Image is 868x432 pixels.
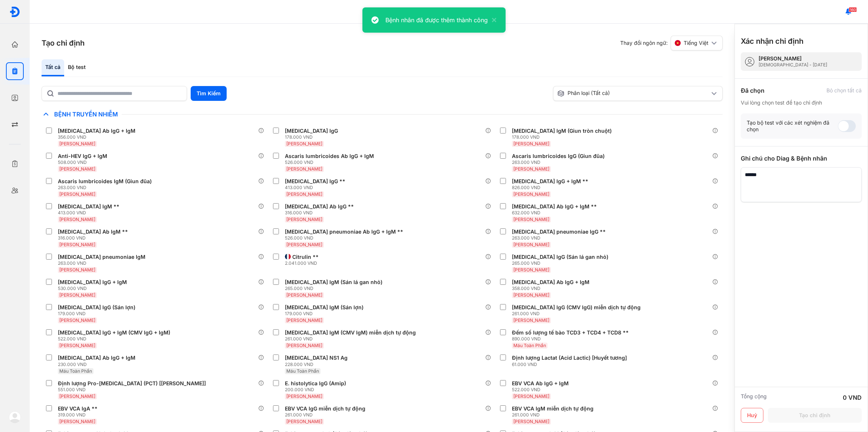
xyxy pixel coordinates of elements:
[59,166,95,172] span: [PERSON_NAME]
[286,242,322,247] span: [PERSON_NAME]
[58,185,155,191] div: 263.000 VND
[741,36,803,46] h3: Xác nhận chỉ định
[59,267,95,273] span: [PERSON_NAME]
[59,141,95,146] span: [PERSON_NAME]
[285,235,406,241] div: 526.000 VND
[58,405,98,412] div: EBV VCA IgA **
[741,154,862,163] div: Ghi chú cho Diag & Bệnh nhân
[58,336,173,342] div: 522.000 VND
[58,203,119,210] div: [MEDICAL_DATA] IgM **
[58,387,209,393] div: 551.000 VND
[747,119,838,133] div: Tạo bộ test với các xét nghiệm đã chọn
[513,166,549,172] span: [PERSON_NAME]
[58,228,128,235] div: [MEDICAL_DATA] Ab IgM **
[286,317,322,323] span: [PERSON_NAME]
[58,412,101,418] div: 319.000 VND
[741,86,765,95] div: Đã chọn
[58,362,138,367] div: 230.000 VND
[286,419,322,424] span: [PERSON_NAME]
[488,16,497,24] button: close
[286,217,322,222] span: [PERSON_NAME]
[285,311,366,317] div: 179.000 VND
[285,304,364,311] div: [MEDICAL_DATA] IgM (Sán lợn)
[9,6,20,17] img: logo
[512,254,608,260] div: [MEDICAL_DATA] IgG (Sán lá gan nhỏ)
[191,86,227,101] button: Tìm Kiếm
[512,336,632,342] div: 890.000 VND
[826,87,862,94] div: Bỏ chọn tất cả
[285,405,365,412] div: EBV VCA IgG miễn dịch tự động
[512,128,612,134] div: [MEDICAL_DATA] IgM (Giun tròn chuột)
[512,286,592,291] div: 358.000 VND
[59,393,95,399] span: [PERSON_NAME]
[513,317,549,323] span: [PERSON_NAME]
[512,387,572,393] div: 522.000 VND
[512,153,605,159] div: Ascaris lumbricoides IgG (Giun đũa)
[512,380,569,387] div: EBV VCA Ab IgG + IgM
[58,304,135,311] div: [MEDICAL_DATA] IgG (Sán lợn)
[58,235,131,241] div: 316.000 VND
[513,419,549,424] span: [PERSON_NAME]
[513,267,549,273] span: [PERSON_NAME]
[512,134,615,140] div: 178.000 VND
[285,362,351,367] div: 228.000 VND
[512,412,596,418] div: 261.000 VND
[849,7,857,12] span: 160
[285,128,338,134] div: [MEDICAL_DATA] IgG
[512,405,594,412] div: EBV VCA IgM miễn dịch tự động
[285,159,377,165] div: 526.000 VND
[285,286,385,291] div: 265.000 VND
[512,354,627,361] div: Định lượng Lactat (Acid Lactic) [Huyết tương]
[513,217,549,222] span: [PERSON_NAME]
[759,62,827,68] div: [DEMOGRAPHIC_DATA] - [DATE]
[285,387,349,393] div: 200.000 VND
[513,292,549,298] span: [PERSON_NAME]
[59,368,92,374] span: Máu Toàn Phần
[741,393,767,402] div: Tổng cộng
[59,317,95,323] span: [PERSON_NAME]
[512,304,641,311] div: [MEDICAL_DATA] IgG (CMV IgG) miễn dịch tự động
[512,260,611,266] div: 265.000 VND
[285,134,341,140] div: 178.000 VND
[64,59,89,76] div: Bộ test
[59,343,95,348] span: [PERSON_NAME]
[59,419,95,424] span: [PERSON_NAME]
[59,217,95,222] span: [PERSON_NAME]
[58,354,135,361] div: [MEDICAL_DATA] Ab IgG + IgM
[58,279,127,286] div: [MEDICAL_DATA] IgG + IgM
[512,203,597,210] div: [MEDICAL_DATA] Ab IgG + IgM **
[286,292,322,298] span: [PERSON_NAME]
[285,260,322,266] div: 2.041.000 VND
[286,166,322,172] span: [PERSON_NAME]
[286,368,319,374] span: Máu Toàn Phần
[58,380,206,387] div: Định lượng Pro-[MEDICAL_DATA] (PCT) [[PERSON_NAME]]
[512,228,606,235] div: [MEDICAL_DATA] pneumoniae IgG **
[512,159,608,165] div: 263.000 VND
[557,90,710,97] div: Phân loại (Tất cả)
[58,128,135,134] div: [MEDICAL_DATA] Ab IgG + IgM
[285,210,357,216] div: 316.000 VND
[42,59,64,76] div: Tất cả
[759,55,827,62] div: [PERSON_NAME]
[59,242,95,247] span: [PERSON_NAME]
[513,141,549,146] span: [PERSON_NAME]
[741,99,862,106] div: Vui lòng chọn test để tạo chỉ định
[58,311,138,317] div: 179.000 VND
[58,134,138,140] div: 356.000 VND
[768,408,862,423] button: Tạo chỉ định
[741,408,763,423] button: Huỷ
[58,159,110,165] div: 508.000 VND
[286,393,322,399] span: [PERSON_NAME]
[285,336,419,342] div: 261.000 VND
[286,141,322,146] span: [PERSON_NAME]
[512,185,591,191] div: 826.000 VND
[58,178,152,185] div: Ascaris lumbricoides IgM (Giun đũa)
[42,38,85,48] h3: Tạo chỉ định
[58,286,130,291] div: 530.000 VND
[620,36,723,50] div: Thay đổi ngôn ngữ:
[50,111,122,118] span: Bệnh Truyền Nhiễm
[285,185,348,191] div: 413.000 VND
[843,393,862,402] div: 0 VND
[385,16,488,24] div: Bệnh nhân đã được thêm thành công
[58,260,148,266] div: 263.000 VND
